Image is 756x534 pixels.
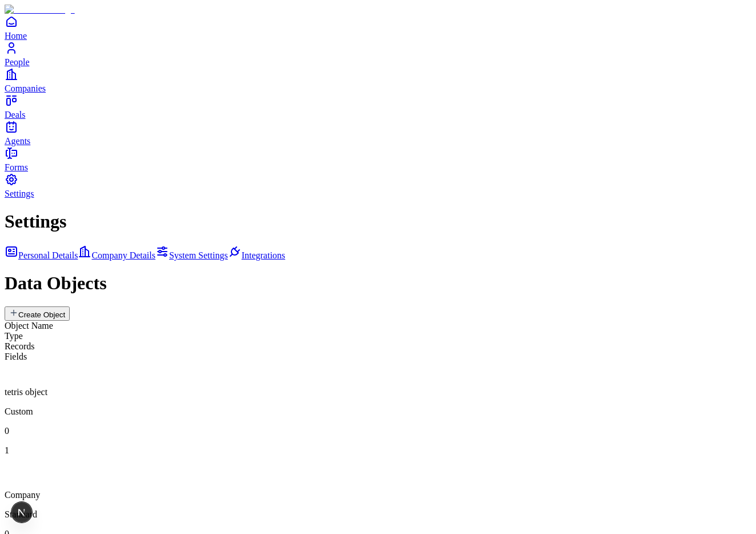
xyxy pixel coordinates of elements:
[5,445,751,456] p: 1
[78,250,155,260] a: Company Details
[5,387,751,397] p: tetris object
[5,407,751,417] p: Custom
[5,341,751,352] div: Records
[5,136,30,146] span: Agents
[5,331,751,341] div: Type
[5,120,751,146] a: Agents
[5,352,751,362] div: Fields
[5,189,34,198] span: Settings
[228,250,285,260] a: Integrations
[5,250,78,260] a: Personal Details
[5,5,75,15] img: Item Brain Logo
[5,67,751,93] a: Companies
[5,15,751,41] a: Home
[5,426,751,436] p: 0
[5,173,751,198] a: Settings
[5,321,751,331] div: Object Name
[5,490,751,500] p: Company
[5,211,751,232] h1: Settings
[91,250,155,260] span: Company Details
[5,31,27,41] span: Home
[155,250,228,260] a: System Settings
[5,162,28,172] span: Forms
[18,250,78,260] span: Personal Details
[169,250,228,260] span: System Settings
[5,41,751,67] a: People
[5,306,70,321] button: Create Object
[5,146,751,172] a: Forms
[5,94,751,119] a: Deals
[5,57,30,67] span: People
[5,83,46,93] span: Companies
[5,509,751,520] p: Standard
[242,250,285,260] span: Integrations
[5,110,25,119] span: Deals
[5,273,751,294] h1: Data Objects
